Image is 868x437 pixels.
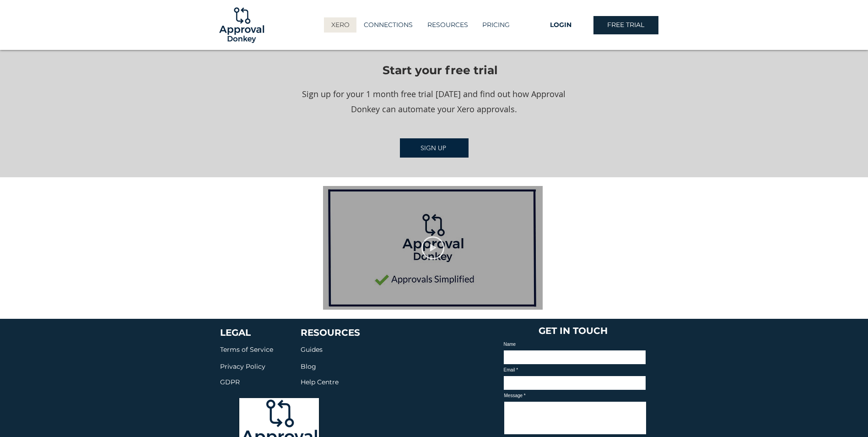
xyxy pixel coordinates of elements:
label: Message [504,393,646,398]
span: SIGN UP [421,144,446,152]
label: Name [504,342,646,347]
p: RESOURCES [423,17,473,33]
a: Help Centre [301,376,339,387]
p: PRICING [478,17,514,33]
img: Logo-01.png [217,0,266,50]
span: FREE TRIAL [607,21,644,30]
a: GDPR [220,376,240,387]
a: Guides [301,344,323,354]
span: GDPR [220,378,240,386]
p: Sign up for your 1 month free trial [DATE] and find out how Approval Donkey can automate your Xer... [290,87,578,116]
div: RESOURCES [420,17,475,33]
button: SIGN UP [400,138,469,158]
p: XERO [327,17,354,33]
p: CONNECTIONS [359,17,417,33]
span: LOGIN [550,21,571,30]
button: Play video [421,236,444,259]
span: Privacy Policy [220,362,265,371]
a: LEGAL [220,327,251,338]
a: XERO [324,17,356,33]
a: FREE TRIAL [593,16,658,34]
a: Blog [301,361,316,371]
a: Terms of Service [220,344,273,354]
label: Email [504,368,646,372]
a: CONNECTIONS [356,17,420,33]
span: Blog [301,362,316,371]
span: RESOURCES [301,327,360,338]
a: Privacy Policy [220,361,265,371]
nav: Site [313,17,528,33]
span: GET IN TOUCH [539,325,608,336]
span: Terms of Service [220,345,273,354]
span: Guides [301,345,323,354]
a: PRICING [475,17,517,33]
span: Help Centre [301,378,339,386]
span: Start your free trial [383,63,498,77]
a: LOGIN [528,16,593,34]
